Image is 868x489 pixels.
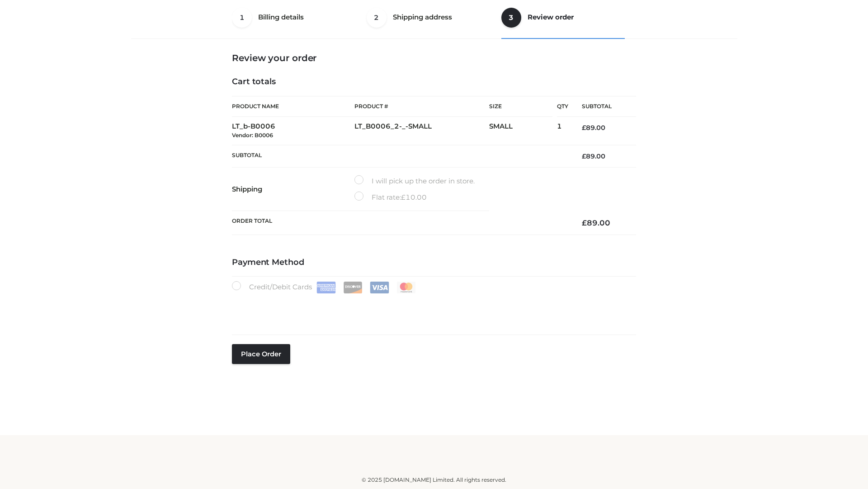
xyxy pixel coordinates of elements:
span: £ [582,218,587,227]
td: 1 [557,117,568,145]
th: Product Name [232,96,354,117]
bdi: 10.00 [401,193,427,201]
th: Shipping [232,168,354,211]
img: Discover [343,282,363,293]
label: Credit/Debit Cards [232,281,417,293]
span: £ [582,152,586,160]
bdi: 89.00 [582,152,605,160]
span: £ [582,124,586,132]
th: Size [489,96,552,117]
h3: Review your order [232,53,636,63]
label: I will pick up the order in store. [354,175,475,187]
span: £ [401,193,406,201]
bdi: 89.00 [582,218,610,227]
img: Visa [370,282,389,293]
div: © 2025 [DOMAIN_NAME] Limited. All rights reserved. [134,475,734,484]
h4: Cart totals [232,77,636,87]
th: Qty [557,96,568,117]
button: Place order [232,344,290,364]
th: Order Total [232,211,568,235]
th: Subtotal [568,96,636,117]
h4: Payment Method [232,258,636,268]
td: LT_b-B0006 [232,117,354,145]
img: Amex [316,282,336,293]
td: SMALL [489,117,557,145]
bdi: 89.00 [582,124,605,132]
label: Flat rate: [354,192,427,203]
th: Subtotal [232,145,568,167]
td: LT_B0006_2-_-SMALL [354,117,489,145]
th: Product # [354,96,489,117]
img: Mastercard [396,282,416,293]
iframe: Secure payment input frame [230,292,634,325]
small: Vendor: B0006 [232,132,273,139]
